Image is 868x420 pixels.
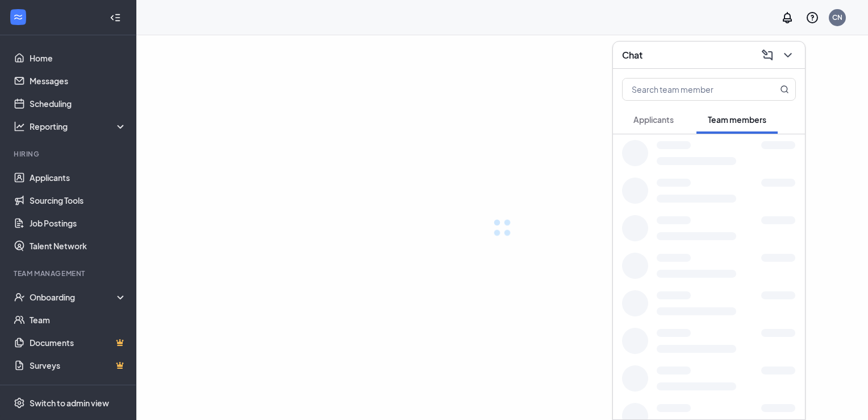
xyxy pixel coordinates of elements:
div: CN [832,13,842,22]
a: Applicants [30,166,127,189]
div: Hiring [14,149,124,159]
span: Applicants [633,114,674,125]
a: Team [30,308,127,331]
a: Job Postings [30,212,127,234]
a: Messages [30,69,127,92]
svg: MagnifyingGlass [780,85,789,94]
h3: Chat [622,49,642,61]
a: DocumentsCrown [30,331,127,354]
svg: Collapse [110,12,121,23]
div: Team Management [14,269,124,278]
a: Talent Network [30,234,127,257]
svg: ChevronDown [781,48,795,62]
svg: ComposeMessage [761,48,774,62]
button: ChevronDown [778,46,796,64]
button: ComposeMessage [757,46,775,64]
svg: Notifications [781,11,794,24]
input: Search team member [623,79,757,100]
svg: Analysis [14,121,25,132]
a: SurveysCrown [30,354,127,377]
div: Onboarding [30,291,127,303]
span: Team members [708,114,766,125]
div: Reporting [30,121,127,132]
a: Sourcing Tools [30,189,127,212]
svg: Settings [14,397,25,409]
a: Scheduling [30,92,127,115]
svg: WorkstreamLogo [12,11,24,23]
svg: QuestionInfo [806,11,819,24]
svg: UserCheck [14,291,25,303]
a: Home [30,47,127,69]
div: Switch to admin view [30,397,109,409]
